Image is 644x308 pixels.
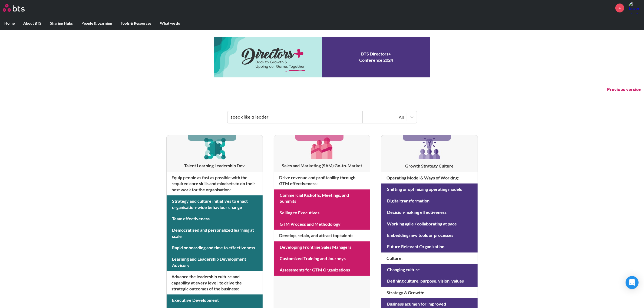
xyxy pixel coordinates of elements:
a: Go home [3,4,35,12]
a: Profile [628,1,641,14]
h4: Drive revenue and profitability through GTM effectiveness : [274,172,370,189]
h4: Operating Model & Ways of Working : [381,172,477,184]
h3: Growth Strategy Culture [381,163,477,169]
h4: Culture : [381,253,477,264]
a: Conference 2024 [214,37,430,77]
h4: Equip people as fast as possible with the required core skills and mindsets to do their best work... [167,172,263,195]
h3: Talent Learning Leadership Dev [167,163,263,169]
a: + [615,4,624,12]
img: [object Object] [309,135,335,161]
h4: Develop, retain, and attract top talent : [274,230,370,241]
img: [object Object] [202,135,227,161]
div: All [365,114,404,120]
img: BTS Logo [3,4,25,12]
input: Find contents, pages and demos... [227,111,363,123]
h3: Sales and Marketing (SAM) Go-to-Market [274,163,370,169]
label: About BTS [19,16,46,30]
img: [object Object] [417,135,442,161]
label: Tools & Resources [116,16,156,30]
button: Previous version [607,87,641,93]
label: People & Learning [77,16,116,30]
h4: Advance the leadership culture and capability at every level, to drive the strategic outcomes of ... [167,271,263,294]
label: Sharing Hubs [46,16,77,30]
div: Open Intercom Messenger [626,276,639,289]
h4: Strategy & Growth : [381,287,477,298]
img: Jason Phillips [628,1,641,14]
label: What we do [156,16,184,30]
